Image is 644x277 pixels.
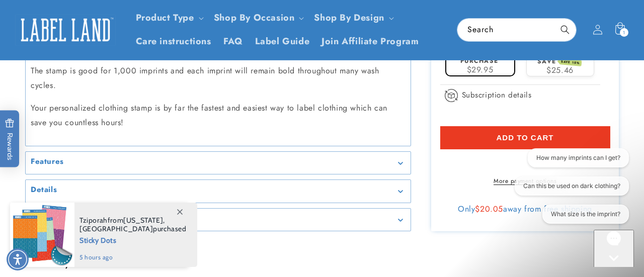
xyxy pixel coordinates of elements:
iframe: Gorgias live chat messenger [594,230,634,267]
span: Add to cart [496,133,553,142]
span: SAVE 15% [559,58,582,66]
span: 5 hours ago [79,253,187,262]
span: Sticky Dots [79,233,187,246]
span: $29.95 [467,64,494,75]
summary: Shop By Occasion [208,6,308,30]
button: Search [554,19,576,41]
h2: Features [31,157,64,167]
span: 1 [623,28,625,37]
a: Join Affiliate Program [315,30,425,53]
span: from , purchased [79,216,187,233]
a: Shop By Design [314,11,384,24]
iframe: Sign Up via Text for Offers [8,197,127,227]
span: Join Affiliate Program [321,36,419,47]
div: Only away from free shipping [440,205,610,215]
p: The stamp is good for 1,000 imprints and each imprint will remain bold throughout many wash cycles. [31,64,406,93]
a: Care instructions [130,30,217,53]
a: FAQ [217,30,249,53]
span: Label Guide [255,36,310,47]
span: $ [475,204,480,215]
a: Label Land [12,11,120,49]
span: Subscription details [462,89,532,102]
span: Shop By Occasion [214,12,295,24]
span: Rewards [5,118,15,160]
a: Product Type [136,11,194,24]
a: Label Guide [249,30,316,53]
h2: Details [31,185,57,195]
summary: Shop By Design [308,6,397,30]
h2: You may also like [25,254,619,269]
div: Accessibility Menu [7,248,29,270]
span: 20.05 [480,204,503,215]
img: Label Land [15,14,116,45]
span: Care instructions [136,36,211,47]
span: [GEOGRAPHIC_DATA] [79,224,153,233]
summary: Product Type [130,6,208,30]
summary: Features [26,152,411,174]
a: More payment options [440,177,610,186]
span: $25.46 [546,64,574,76]
span: FAQ [223,36,243,47]
summary: Details [26,180,411,203]
iframe: Gorgias live chat conversation starters [507,148,634,232]
span: [US_STATE] [123,216,163,225]
summary: Inclusive assortment [26,209,411,231]
button: Add to cart [440,126,610,149]
p: Your personalized clothing stamp is by far the fastest and easiest way to label clothing which ca... [31,101,406,130]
